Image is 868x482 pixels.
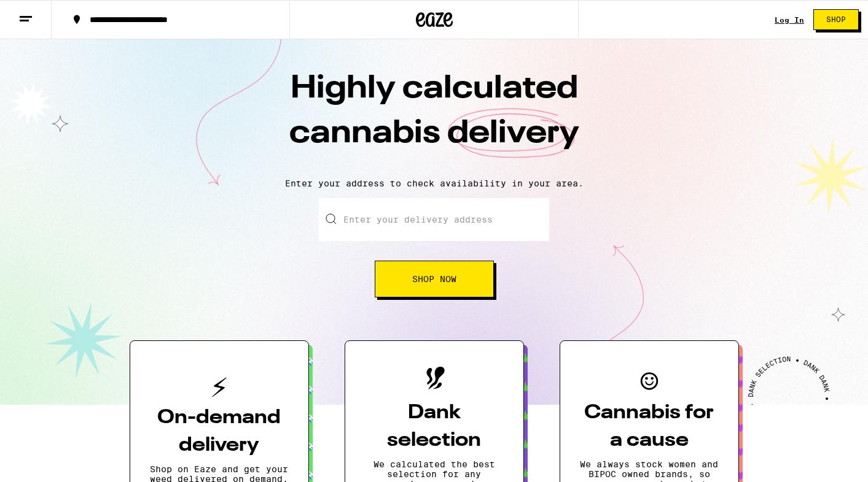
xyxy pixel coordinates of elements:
[150,404,289,459] h3: On-demand delivery
[826,16,846,23] span: Shop
[813,9,859,30] button: Shop
[319,198,549,241] input: Enter your delivery address
[375,261,494,297] button: Shop Now
[775,16,804,24] a: Log In
[804,9,868,30] a: Shop
[412,275,456,283] span: Shop Now
[580,399,719,454] h3: Cannabis for a cause
[12,178,856,188] p: Enter your address to check availability in your area.
[219,67,649,169] h1: Highly calculated cannabis delivery
[365,399,504,454] h3: Dank selection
